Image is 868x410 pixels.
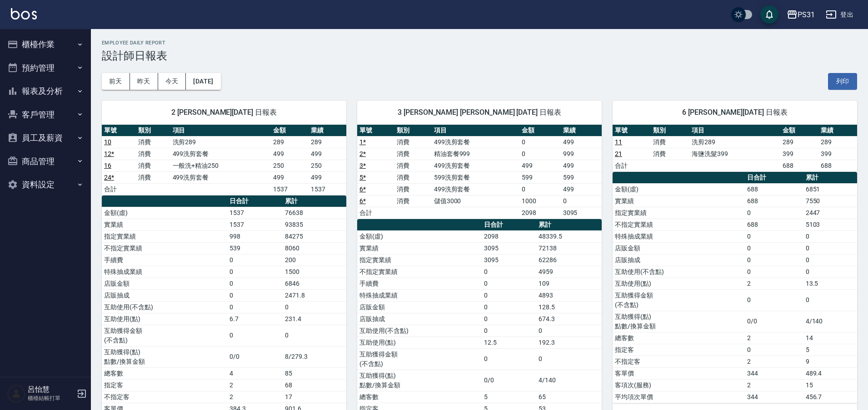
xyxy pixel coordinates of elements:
td: 金額(虛) [102,207,227,219]
th: 金額 [271,125,309,137]
td: 指定客 [102,379,227,391]
td: 0 [227,289,283,301]
th: 業績 [818,125,857,137]
td: 特殊抽成業績 [357,289,482,301]
td: 499洗剪套餐 [432,183,520,195]
td: 6851 [803,183,857,195]
td: 250 [271,160,309,171]
button: 櫃檯作業 [4,33,87,56]
td: 客單價 [613,367,745,379]
td: 3095 [561,207,602,219]
td: 2098 [482,230,537,242]
td: 344 [745,391,803,403]
td: 2 [745,356,803,367]
td: 0 [745,289,803,311]
th: 日合計 [745,172,803,184]
td: 499 [271,148,309,160]
td: 128.5 [536,301,602,313]
td: 499 [309,148,346,160]
span: 6 [PERSON_NAME][DATE] 日報表 [624,108,846,117]
td: 消費 [136,160,170,171]
td: 消費 [651,148,689,160]
td: 0 [536,325,602,337]
td: 688 [745,219,803,230]
td: 8060 [283,242,346,254]
h5: 呂怡慧 [28,385,74,394]
button: 前天 [102,73,130,90]
td: 0 [745,266,803,278]
td: 互助獲得金額 (不含點) [102,325,227,346]
button: [DATE] [186,73,220,90]
td: 539 [227,242,283,254]
td: 998 [227,230,283,242]
td: 0 [745,344,803,356]
td: 互助使用(點) [102,313,227,325]
td: 289 [818,136,857,148]
td: 0 [227,266,283,278]
td: 499洗剪套餐 [432,136,520,148]
td: 9 [803,356,857,367]
td: 0/0 [227,346,283,367]
a: 10 [104,138,111,146]
td: 0 [482,301,537,313]
td: 指定客 [613,344,745,356]
td: 手續費 [357,278,482,289]
td: 12.5 [482,337,537,348]
td: 總客數 [613,332,745,344]
th: 單號 [102,125,136,137]
table: a dense table [102,125,346,195]
span: 3 [PERSON_NAME] [PERSON_NAME] [DATE] 日報表 [368,108,591,117]
th: 單號 [613,125,651,137]
td: 289 [780,136,819,148]
button: 商品管理 [4,150,87,173]
th: 金額 [519,125,560,137]
td: 4959 [536,266,602,278]
button: save [760,5,778,24]
th: 金額 [780,125,819,137]
td: 互助獲得(點) 點數/換算金額 [613,311,745,332]
td: 指定實業績 [102,230,227,242]
td: 13.5 [803,278,857,289]
td: 0 [745,230,803,242]
td: 2 [745,332,803,344]
th: 業績 [309,125,346,137]
td: 399 [818,148,857,160]
td: 合計 [102,183,136,195]
th: 累計 [283,195,346,207]
td: 消費 [394,195,432,207]
td: 總客數 [102,367,227,379]
td: 海鹽洗髮399 [689,148,780,160]
td: 2 [745,278,803,289]
table: a dense table [357,125,602,219]
td: 互助使用(不含點) [613,266,745,278]
td: 344 [745,367,803,379]
td: 62286 [536,254,602,266]
th: 項目 [432,125,520,137]
td: 不指定實業績 [613,219,745,230]
td: 85 [283,367,346,379]
th: 類別 [136,125,170,137]
td: 2 [227,391,283,403]
td: 68 [283,379,346,391]
td: 7550 [803,195,857,207]
td: 0 [561,195,602,207]
td: 0 [745,254,803,266]
td: 200 [283,254,346,266]
td: 599 [561,171,602,183]
td: 總客數 [357,391,482,403]
td: 合計 [357,207,394,219]
td: 499洗剪套餐 [170,171,271,183]
th: 類別 [651,125,689,137]
td: 0 [803,242,857,254]
td: 實業績 [102,219,227,230]
td: 17 [283,391,346,403]
td: 消費 [651,136,689,148]
th: 項目 [170,125,271,137]
td: 4893 [536,289,602,301]
td: 499 [561,160,602,171]
td: 399 [780,148,819,160]
td: 0 [227,301,283,313]
td: 599洗剪套餐 [432,171,520,183]
td: 0 [803,266,857,278]
td: 儲值3000 [432,195,520,207]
